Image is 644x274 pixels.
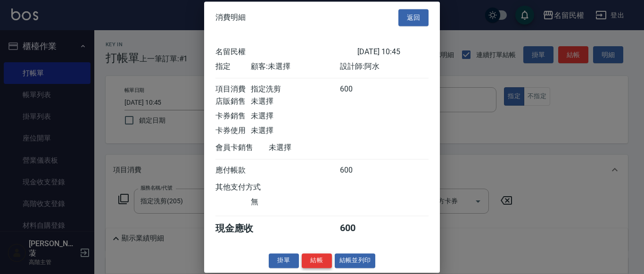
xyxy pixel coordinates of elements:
[335,253,376,268] button: 結帳並列印
[340,222,375,235] div: 600
[251,126,339,136] div: 未選擇
[340,62,429,72] div: 設計師: 阿水
[251,197,339,207] div: 無
[340,84,375,94] div: 600
[251,97,339,107] div: 未選擇
[340,166,375,175] div: 600
[215,126,251,136] div: 卡券使用
[357,47,429,57] div: [DATE] 10:45
[251,84,339,94] div: 指定洗剪
[251,111,339,121] div: 未選擇
[215,166,251,175] div: 應付帳款
[215,47,357,57] div: 名留民權
[215,143,269,153] div: 會員卡銷售
[215,13,246,22] span: 消費明細
[398,9,429,26] button: 返回
[215,97,251,107] div: 店販銷售
[269,253,299,268] button: 掛單
[215,62,251,72] div: 指定
[215,183,287,192] div: 其他支付方式
[215,84,251,94] div: 項目消費
[269,143,357,153] div: 未選擇
[302,253,332,268] button: 結帳
[251,62,339,72] div: 顧客: 未選擇
[215,222,269,235] div: 現金應收
[215,111,251,121] div: 卡券銷售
